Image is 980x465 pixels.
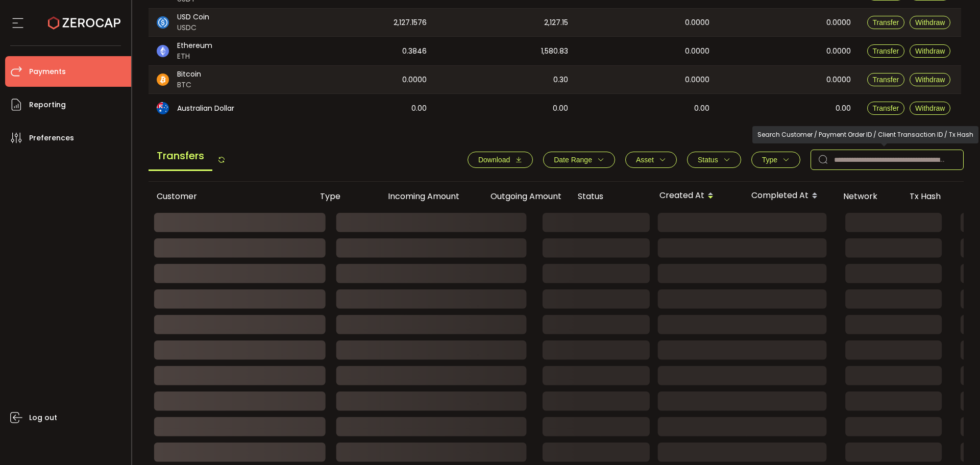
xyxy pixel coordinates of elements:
div: Incoming Amount [365,190,468,202]
button: Withdraw [910,102,950,115]
span: Withdraw [915,76,945,84]
span: Log out [29,410,57,425]
span: 0.0000 [826,17,851,29]
span: 0.0000 [685,74,709,86]
button: Asset [625,152,677,168]
button: Download [468,152,533,168]
span: 0.0000 [826,74,851,86]
span: 1,580.83 [541,45,568,57]
span: ETH [177,51,212,62]
div: Network [835,190,901,202]
img: usdc_portfolio.svg [157,16,169,29]
span: Payments [29,64,66,79]
button: Withdraw [910,73,950,86]
img: btc_portfolio.svg [157,74,169,86]
button: Transfer [867,16,905,29]
span: Withdraw [915,104,945,112]
span: Status [698,156,718,164]
span: BTC [177,80,201,90]
span: 2,127.1576 [394,17,427,29]
span: Asset [636,156,654,164]
div: Created At [651,187,743,205]
span: Australian Dollar [177,103,234,114]
button: Transfer [867,102,905,115]
span: Preferences [29,131,74,145]
div: Customer [149,190,312,202]
div: Type [312,190,365,202]
span: 0.00 [836,103,851,114]
span: USDC [177,22,209,33]
span: Transfers [149,142,212,171]
span: 0.00 [411,103,427,114]
div: Search Customer / Payment Order ID / Client Transaction ID / Tx Hash [752,126,978,143]
span: Transfer [873,104,899,112]
div: Completed At [743,187,835,205]
span: 0.00 [553,103,568,114]
span: Bitcoin [177,69,201,80]
span: 2,127.15 [544,17,568,29]
button: Withdraw [910,44,950,58]
span: Transfer [873,76,899,84]
span: 0.3846 [402,45,427,57]
span: Date Range [554,156,592,164]
button: Type [751,152,800,168]
img: aud_portfolio.svg [157,102,169,114]
span: 0.30 [553,74,568,86]
span: 0.0000 [402,74,427,86]
span: 0.0000 [826,45,851,57]
span: Reporting [29,97,66,112]
span: Ethereum [177,40,212,51]
span: Withdraw [915,18,945,27]
span: Download [478,156,510,164]
button: Withdraw [910,16,950,29]
span: Type [762,156,777,164]
button: Date Range [543,152,615,168]
span: 0.00 [694,103,709,114]
span: USD Coin [177,12,209,22]
button: Status [687,152,741,168]
div: Status [570,190,651,202]
button: Transfer [867,73,905,86]
span: Transfer [873,18,899,27]
span: 0.0000 [685,45,709,57]
div: Outgoing Amount [468,190,570,202]
button: Transfer [867,44,905,58]
img: eth_portfolio.svg [157,45,169,57]
span: Withdraw [915,47,945,55]
span: 0.0000 [685,17,709,29]
span: Transfer [873,47,899,55]
iframe: Chat Widget [861,355,980,465]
